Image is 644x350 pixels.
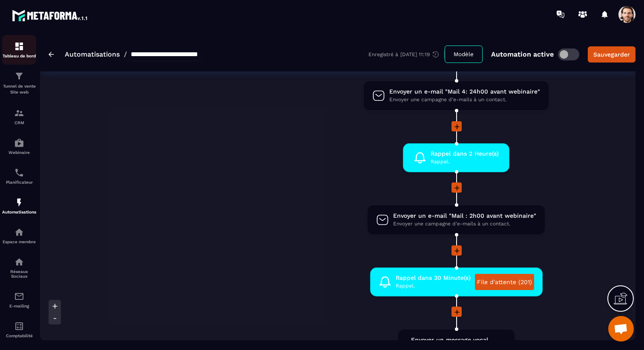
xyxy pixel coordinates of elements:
[608,316,634,341] div: Ouvrir le chat
[2,191,36,221] a: automationsautomationsAutomatisations
[431,150,499,158] span: Rappel dans 2 Heure(s)
[2,269,36,279] p: Réseaux Sociaux
[2,239,36,244] p: Espace membre
[2,315,36,344] a: accountantaccountantComptabilité
[2,150,36,155] p: Webinaire
[14,71,24,81] img: formation
[14,108,24,118] img: formation
[2,35,36,65] a: formationformationTableau de bord
[368,51,445,58] div: Enregistré à
[593,50,630,59] div: Sauvegarder
[2,120,36,125] p: CRM
[14,321,24,331] img: accountant
[2,54,36,58] p: Tableau de bord
[491,50,554,58] p: Automation active
[445,46,483,63] button: Modèle
[2,65,36,102] a: formationformationTunnel de vente Site web
[2,285,36,315] a: emailemailE-mailing
[431,158,499,166] span: Rappel.
[49,52,54,57] img: arrow
[2,210,36,214] p: Automatisations
[396,274,471,282] span: Rappel dans 30 Minute(s)
[2,180,36,185] p: Planificateur
[14,197,24,208] img: automations
[14,168,24,178] img: scheduler
[2,161,36,191] a: schedulerschedulerPlanificateur
[2,304,36,308] p: E-mailing
[14,257,24,267] img: social-network
[14,227,24,237] img: automations
[389,96,540,104] span: Envoyer une campagne d'e-mails à un contact.
[2,250,36,285] a: social-networksocial-networkRéseaux Sociaux
[400,51,430,57] p: [DATE] 11:19
[2,102,36,131] a: formationformationCRM
[393,212,536,220] span: Envoyer un e-mail "Mail : 2h00 avant webinaire"
[12,8,89,23] img: logo
[393,220,536,228] span: Envoyer une campagne d'e-mails à un contact.
[389,88,540,96] span: Envoyer un e-mail "Mail 4: 24h00 avant webinaire"
[475,274,534,290] a: File d'attente (201)
[411,336,506,344] span: Envoyer un message vocal
[2,83,36,95] p: Tunnel de vente Site web
[14,291,24,302] img: email
[2,131,36,161] a: automationsautomationsWebinaire
[588,46,635,63] button: Sauvegarder
[124,50,127,58] span: /
[14,138,24,148] img: automations
[2,333,36,338] p: Comptabilité
[14,41,24,51] img: formation
[396,282,471,290] span: Rappel.
[2,221,36,250] a: automationsautomationsEspace membre
[65,50,120,58] a: Automatisations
